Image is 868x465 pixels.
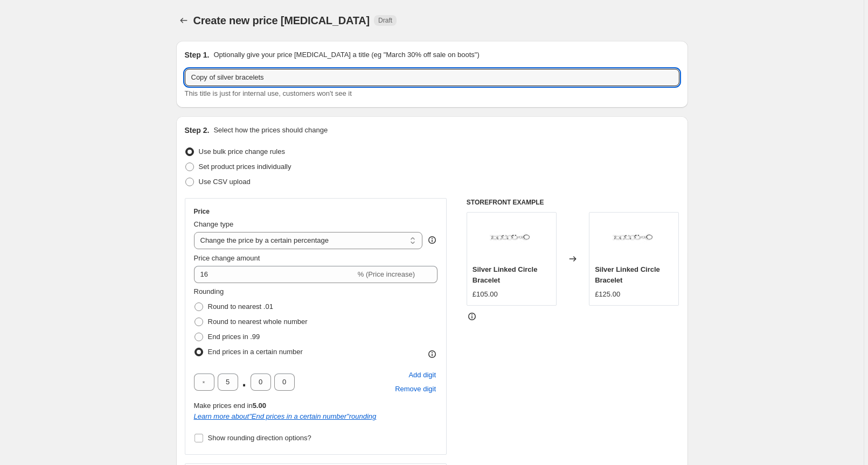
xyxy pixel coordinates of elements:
[194,266,356,283] input: -15
[185,125,210,136] h2: Step 2.
[185,89,352,97] span: This title is just for internal use, customers won't see it
[208,434,311,442] span: Show rounding direction options?
[218,374,238,391] input: ﹡
[251,374,271,391] input: ﹡
[194,412,377,420] i: Learn more about " End prices in a certain number " rounding
[473,265,538,284] span: Silver Linked Circle Bracelet
[208,302,273,311] span: Round to nearest .01
[393,382,438,396] button: Remove placeholder
[194,401,266,410] span: Make prices end in
[199,163,291,171] span: Set product prices individually
[395,384,436,394] span: Remove digit
[208,348,303,356] span: End prices in a certain number
[176,13,191,28] button: Price change jobs
[194,254,260,262] span: Price change amount
[213,125,328,136] p: Select how the prices should change
[427,235,438,245] div: help
[213,50,479,60] p: Optionally give your price [MEDICAL_DATA] a title (eg "March 30% off sale on boots")
[193,15,370,26] span: Create new price [MEDICAL_DATA]
[194,207,210,216] h3: Price
[253,401,266,410] b: 5.00
[358,270,415,278] span: % (Price increase)
[274,374,295,391] input: ﹡
[194,287,224,295] span: Rounding
[208,333,260,341] span: End prices in .99
[194,374,214,391] input: ﹡
[408,370,436,381] span: Add digit
[378,16,392,25] span: Draft
[613,218,656,261] img: SilverSmooth_PatternedBraceletPobjoy1_80x.jpg
[185,50,210,60] h2: Step 1.
[595,265,660,284] span: Silver Linked Circle Bracelet
[199,178,251,186] span: Use CSV upload
[490,218,533,261] img: SilverSmooth_PatternedBraceletPobjoy1_80x.jpg
[473,289,498,300] div: £105.00
[199,147,285,156] span: Use bulk price change rules
[241,374,247,391] span: .
[194,220,234,228] span: Change type
[467,198,679,207] h6: STOREFRONT EXAMPLE
[208,318,308,326] span: Round to nearest whole number
[194,412,377,420] a: Learn more about"End prices in a certain number"rounding
[407,368,438,382] button: Add placeholder
[185,69,679,86] input: 30% off holiday sale
[595,289,620,300] div: £125.00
